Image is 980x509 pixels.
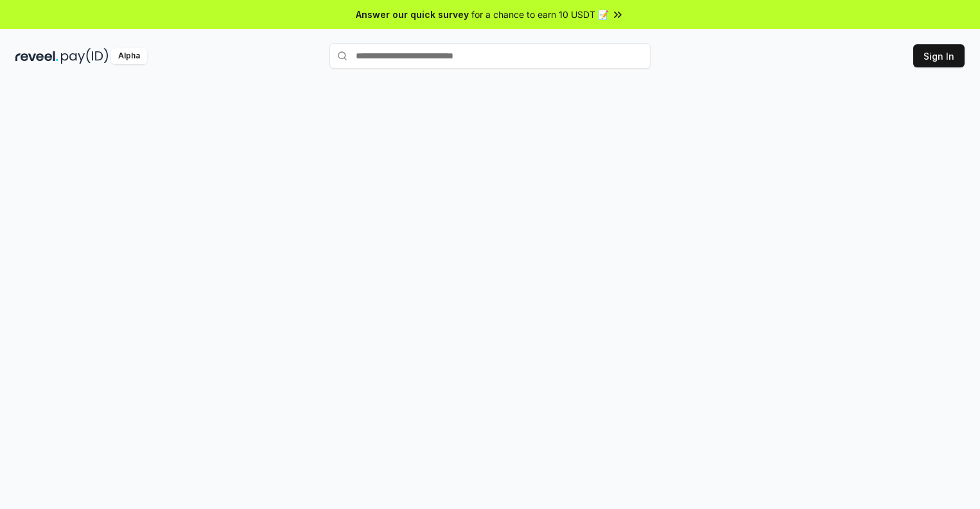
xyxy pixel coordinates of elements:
[913,44,965,67] button: Sign In
[111,48,147,64] div: Alpha
[471,8,609,21] span: for a chance to earn 10 USDT 📝
[356,8,469,21] span: Answer our quick survey
[15,48,58,64] img: reveel_dark
[61,48,109,64] img: pay_id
